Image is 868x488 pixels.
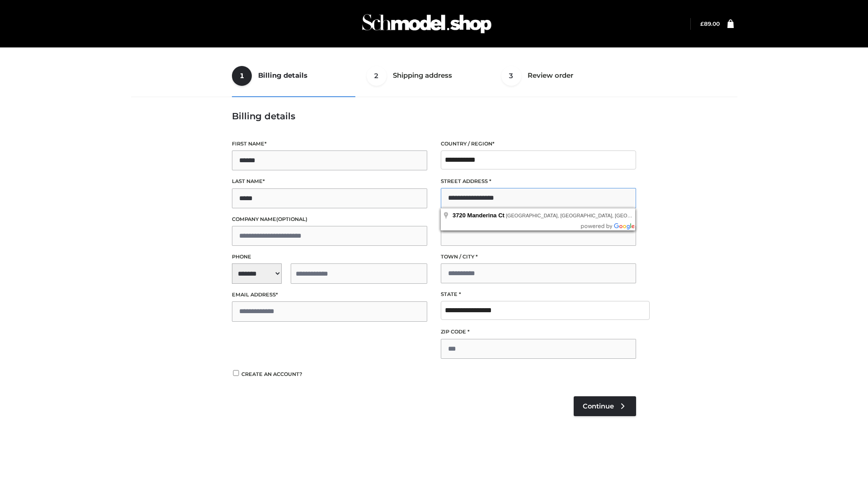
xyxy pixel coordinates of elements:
[232,253,427,261] label: Phone
[700,20,720,27] a: £89.00
[441,140,636,148] label: Country / Region
[241,371,302,377] span: Create an account?
[441,328,636,336] label: ZIP Code
[467,212,505,219] span: Manderina Ct
[232,177,427,186] label: Last name
[232,140,427,148] label: First name
[441,253,636,261] label: Town / City
[441,290,636,299] label: State
[232,370,240,376] input: Create an account?
[574,396,636,416] a: Continue
[276,216,307,222] span: (optional)
[700,20,720,27] bdi: 89.00
[700,20,704,27] span: £
[441,177,636,186] label: Street address
[232,215,427,224] label: Company name
[453,212,466,219] span: 3720
[583,402,614,410] span: Continue
[359,6,495,42] img: Schmodel Admin 964
[232,111,636,122] h3: Billing details
[506,213,667,218] span: [GEOGRAPHIC_DATA], [GEOGRAPHIC_DATA], [GEOGRAPHIC_DATA]
[232,291,427,299] label: Email address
